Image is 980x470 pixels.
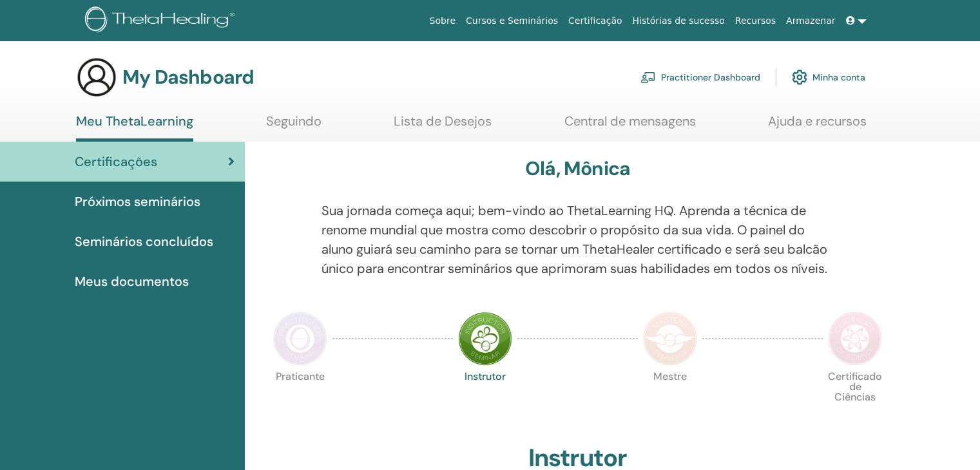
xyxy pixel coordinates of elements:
[792,66,807,88] img: cog.svg
[525,157,630,180] h3: Olá, Mônica
[730,9,781,33] a: Recursos
[563,9,627,33] a: Certificação
[458,312,512,366] img: Instructor
[75,272,189,291] span: Meus documentos
[458,371,512,426] p: Instrutor
[425,9,461,33] a: Sobre
[85,6,239,35] img: logo.png
[273,371,327,426] p: Praticante
[792,63,865,91] a: Minha conta
[76,113,193,142] a: Meu ThetaLearning
[628,9,730,33] a: Histórias de sucesso
[122,66,254,89] h3: My Dashboard
[768,113,867,138] a: Ajuda e recursos
[273,312,327,366] img: Practitioner
[322,201,834,278] p: Sua jornada começa aqui; bem-vindo ao ThetaLearning HQ. Aprenda a técnica de renome mundial que m...
[394,113,492,138] a: Lista de Desejos
[781,9,840,33] a: Armazenar
[266,113,322,138] a: Seguindo
[640,71,656,83] img: chalkboard-teacher.svg
[75,152,157,171] span: Certificações
[564,113,696,138] a: Central de mensagens
[828,371,882,426] p: Certificado de Ciências
[640,63,760,91] a: Practitioner Dashboard
[75,192,200,211] span: Próximos seminários
[76,57,117,98] img: generic-user-icon.jpg
[461,9,563,33] a: Cursos e Seminários
[828,312,882,366] img: Certificate of Science
[643,312,697,366] img: Master
[643,371,697,426] p: Mestre
[75,232,213,251] span: Seminários concluídos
